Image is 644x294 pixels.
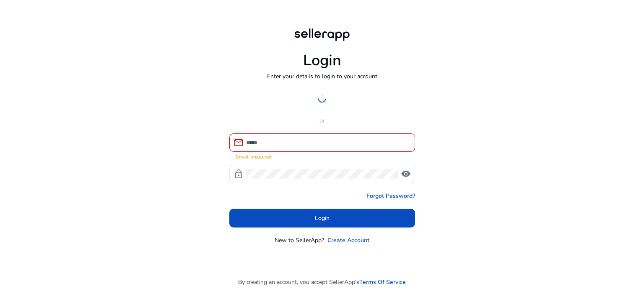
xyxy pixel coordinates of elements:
h1: Login [303,51,341,69]
span: lock [234,169,244,179]
a: Create Account [327,236,369,245]
span: mail [234,138,244,148]
p: or [229,116,415,125]
strong: required [253,153,272,160]
mat-error: Email is [236,152,408,161]
a: Terms Of Service [359,278,406,286]
a: Forgot Password? [366,192,415,200]
span: visibility [401,169,411,179]
p: Enter your details to login to your account [267,72,377,81]
button: Login [229,209,415,228]
p: New to SellerApp? [275,236,324,245]
span: Login [315,214,330,222]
